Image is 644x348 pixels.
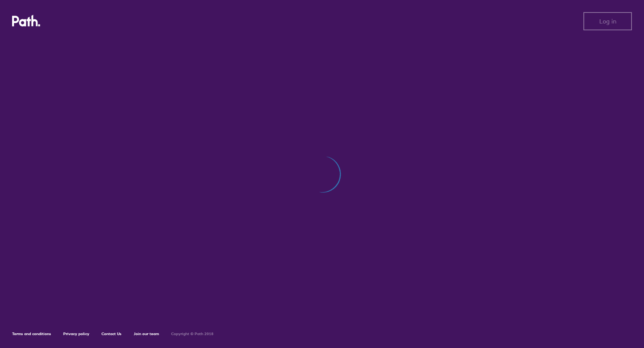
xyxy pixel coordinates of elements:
[101,331,122,336] a: Contact Us
[12,331,51,336] a: Terms and conditions
[171,332,214,336] h6: Copyright © Path 2018
[134,331,159,336] a: Join our team
[599,18,616,25] span: Log in
[63,331,89,336] a: Privacy policy
[583,12,632,30] button: Log in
